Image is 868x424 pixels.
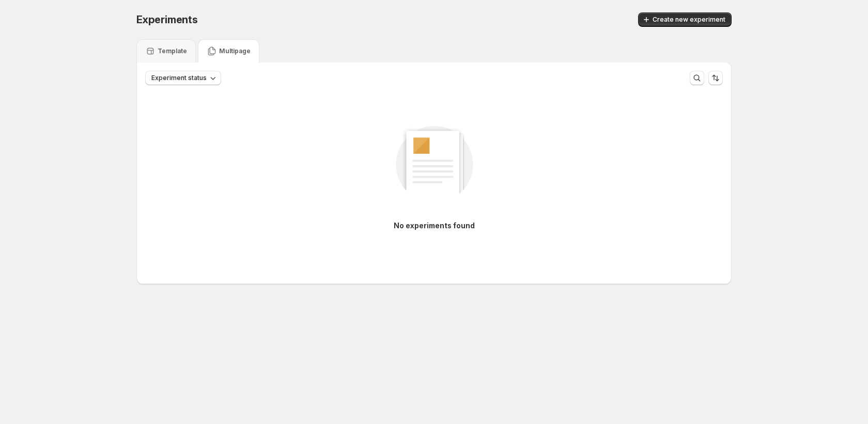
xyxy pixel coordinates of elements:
[219,47,251,55] p: Multipage
[708,71,723,85] button: Sort the results
[394,221,475,231] p: No experiments found
[158,47,187,55] p: Template
[136,13,198,26] span: Experiments
[151,74,207,82] span: Experiment status
[145,71,221,85] button: Experiment status
[638,12,732,27] button: Create new experiment
[653,15,725,24] span: Create new experiment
